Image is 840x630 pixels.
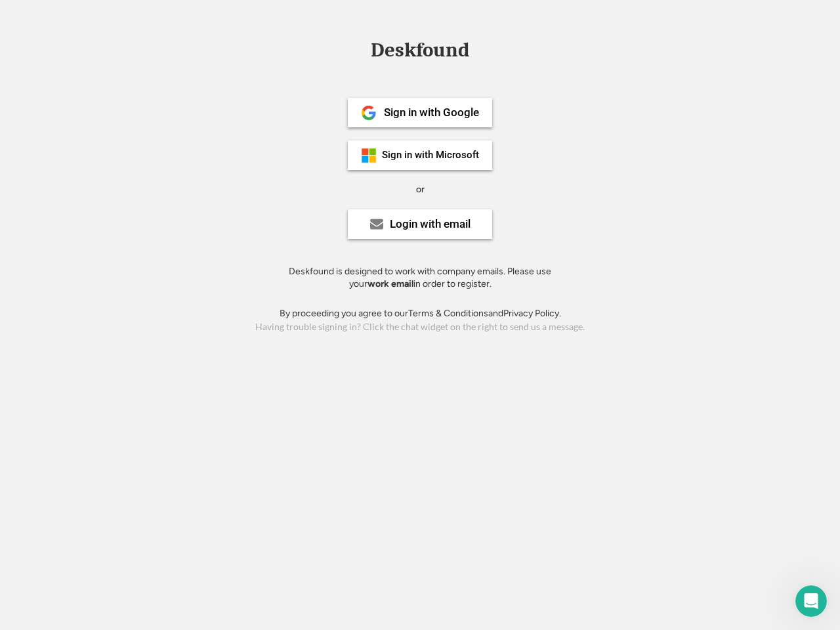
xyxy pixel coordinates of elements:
iframe: Intercom live chat [795,585,827,617]
div: Deskfound is designed to work with company emails. Please use your in order to register. [272,265,568,291]
div: Login with email [390,219,471,230]
div: Deskfound [364,40,476,60]
img: 1024px-Google__G__Logo.svg.png [361,105,377,121]
div: Sign in with Google [384,107,479,118]
strong: work email [367,278,413,289]
a: Terms & Conditions [408,308,488,319]
a: Privacy Policy. [503,308,561,319]
div: Sign in with Microsoft [382,150,479,160]
img: ms-symbollockup_mssymbol_19.png [361,148,377,163]
div: or [416,183,425,196]
div: By proceeding you agree to our and [280,307,561,320]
